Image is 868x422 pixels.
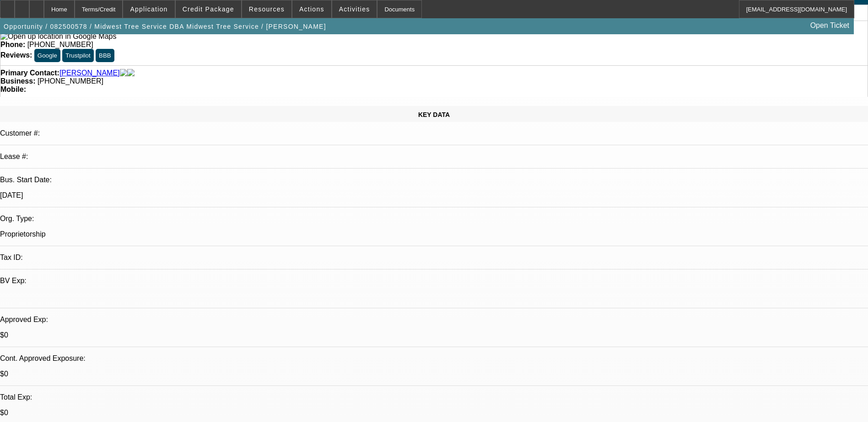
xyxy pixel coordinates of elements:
a: [PERSON_NAME] [59,69,120,77]
strong: Mobile: [0,85,26,93]
span: KEY DATA [418,111,450,118]
a: Open Ticket [807,18,853,33]
button: Activities [332,0,377,18]
img: linkedin-icon.png [127,69,135,77]
strong: Phone: [0,41,25,48]
button: Credit Package [176,0,241,18]
span: Application [130,5,167,13]
img: facebook-icon.png [120,69,127,77]
strong: Reviews: [0,51,32,59]
strong: Primary Contact: [0,69,59,77]
strong: Business: [0,77,35,85]
button: Resources [242,0,291,18]
span: Actions [299,5,324,13]
span: Resources [249,5,285,13]
span: Activities [339,5,370,13]
span: Opportunity / 082500578 / Midwest Tree Service DBA Midwest Tree Service / [PERSON_NAME] [4,23,326,30]
button: Trustpilot [62,49,93,62]
button: Actions [292,0,331,18]
button: Google [34,49,60,62]
span: Credit Package [183,5,234,13]
span: [PHONE_NUMBER] [38,77,103,85]
button: BBB [96,49,114,62]
span: [PHONE_NUMBER] [27,41,93,48]
button: Application [123,0,174,18]
a: View Google Maps [0,32,116,40]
